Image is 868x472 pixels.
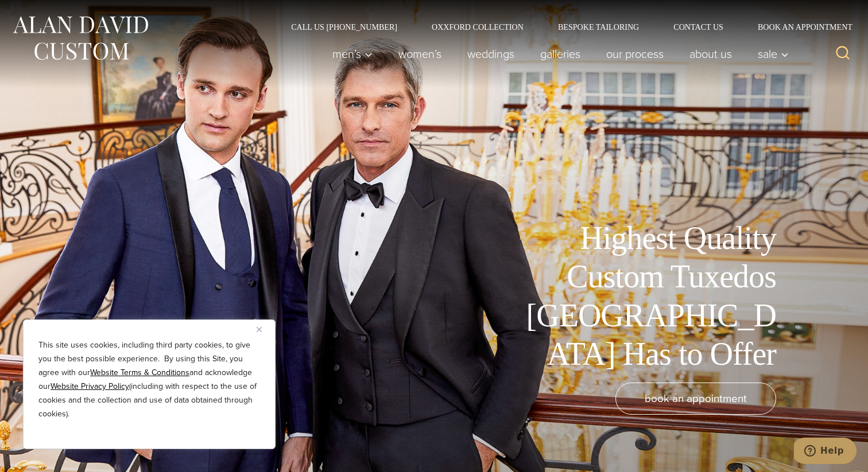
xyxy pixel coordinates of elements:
button: Close [257,322,270,336]
a: Book an Appointment [741,23,857,31]
a: Call Us [PHONE_NUMBER] [274,23,414,31]
button: Sale sub menu toggle [745,42,795,65]
a: Our Process [594,42,677,65]
iframe: Opens a widget where you can chat to one of our agents [794,438,857,466]
nav: Primary Navigation [320,42,795,65]
img: Alan David Custom [11,13,149,64]
a: Website Terms & Conditions [90,366,189,379]
h1: Highest Quality Custom Tuxedos [GEOGRAPHIC_DATA] Has to Offer [518,219,776,373]
button: Men’s sub menu toggle [320,42,386,65]
a: Galleries [528,42,594,65]
a: Oxxford Collection [414,23,541,31]
a: Website Privacy Policy [51,380,129,392]
a: About Us [677,42,745,65]
a: Women’s [386,42,455,65]
a: Contact Us [656,23,741,31]
p: This site uses cookies, including third party cookies, to give you the best possible experience. ... [38,338,260,421]
span: book an appointment [645,390,747,407]
a: weddings [455,42,528,65]
a: Bespoke Tailoring [541,23,656,31]
a: book an appointment [615,383,776,415]
nav: Secondary Navigation [274,23,857,31]
button: View Search Form [829,40,857,68]
img: Close [257,327,262,332]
